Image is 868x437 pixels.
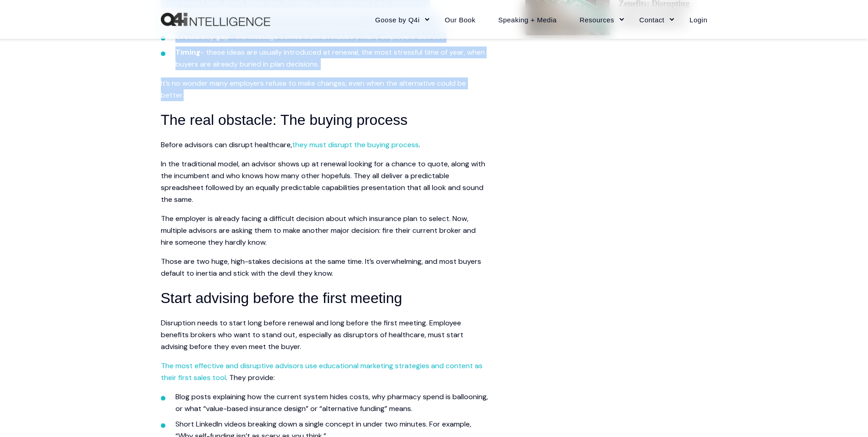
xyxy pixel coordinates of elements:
img: Q4intelligence, LLC logo [161,13,270,26]
strong: Credibility gap [175,32,230,41]
p: Before advisors can disrupt healthcare, . [161,139,489,151]
h3: Start advising before the first meeting [161,287,489,310]
a: The most effective and disruptive advisors use educational marketing strategies and content as th... [161,361,483,382]
a: Back to Home [161,13,270,26]
p: The employer is already facing a difficult decision about which insurance plan to select. Now, mu... [161,213,489,248]
p: In the traditional model, an advisor shows up at renewal looking for a chance to quote, along wit... [161,158,489,206]
p: . They provide: [161,360,489,384]
a: they must disrupt the buying process [292,140,419,149]
li: - these ideas are usually introduced at renewal, the most stressful time of year, when buyers are... [175,46,489,70]
li: Blog posts explaining how the current system hides costs, why pharmacy spend is ballooning, or wh... [175,391,489,415]
p: Those are two huge, high-stakes decisions at the same time. It’s overwhelming, and most buyers de... [161,256,489,279]
strong: Timing [175,47,200,57]
p: Disruption needs to start long before renewal and long before the first meeting. Employee benefit... [161,317,489,353]
p: It’s no wonder many employers refuse to make changes, even when the alternative could be better. [161,77,489,101]
h3: The real obstacle: The buying process [161,108,489,132]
